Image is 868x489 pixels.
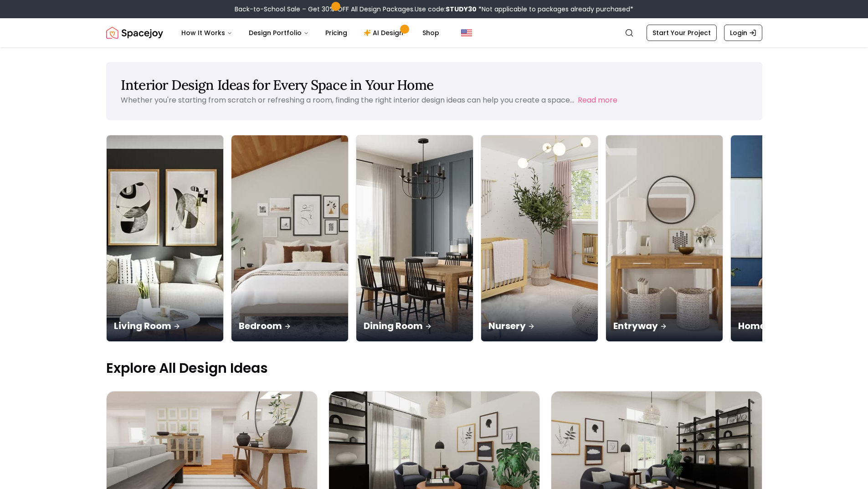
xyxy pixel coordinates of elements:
a: Dining RoomDining Room [356,135,473,342]
a: Spacejoy [106,24,163,42]
span: *Not applicable to packages already purchased* [477,5,633,14]
a: AI Design [356,24,413,42]
div: Back-to-School Sale – Get 30% OFF All Design Packages. [235,5,633,14]
img: Home Office [731,135,847,341]
a: Shop [415,24,447,42]
p: Home Office [738,319,840,332]
a: Pricing [318,24,354,42]
p: Whether you're starting from scratch or refreshing a room, finding the right interior design idea... [121,95,574,105]
img: Spacejoy Logo [106,24,163,42]
p: Explore All Design Ideas [106,360,762,376]
img: United States [461,27,472,38]
img: Nursery [481,135,598,341]
a: EntrywayEntryway [606,135,723,342]
img: Living Room [107,135,223,341]
a: Start Your Project [647,25,717,41]
a: Living RoomLiving Room [106,135,224,342]
span: Use code: [415,5,477,14]
p: Living Room [114,319,216,332]
h1: Interior Design Ideas for Every Space in Your Home [121,77,748,93]
button: Read more [578,95,617,106]
img: Dining Room [356,135,473,341]
button: Design Portfolio [241,24,316,42]
nav: Main [174,24,447,42]
a: Home OfficeHome Office [730,135,848,342]
img: Entryway [606,135,723,341]
nav: Global [106,18,762,47]
p: Dining Room [364,319,466,332]
a: Login [724,25,762,41]
img: Bedroom [231,135,348,341]
p: Entryway [613,319,715,332]
b: STUDY30 [446,5,477,14]
button: How It Works [174,24,240,42]
a: BedroomBedroom [231,135,349,342]
a: NurseryNursery [481,135,598,342]
p: Nursery [488,319,591,332]
p: Bedroom [239,319,341,332]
